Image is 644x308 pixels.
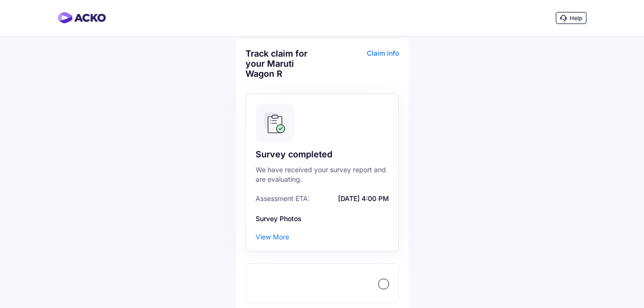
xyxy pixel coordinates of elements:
div: View More [256,232,289,242]
span: Assessment ETA: [256,194,310,203]
img: horizontal-gradient.png [58,12,106,24]
div: Survey Photos [256,214,389,224]
div: Survey completed [256,149,389,160]
div: Claim info [325,48,399,86]
div: We have received your survey report and are evaluating. [256,165,389,184]
span: [DATE] 4:00 PM [312,194,389,203]
div: Track claim for your Maruti Wagon R [246,48,320,79]
span: Help [570,14,582,22]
